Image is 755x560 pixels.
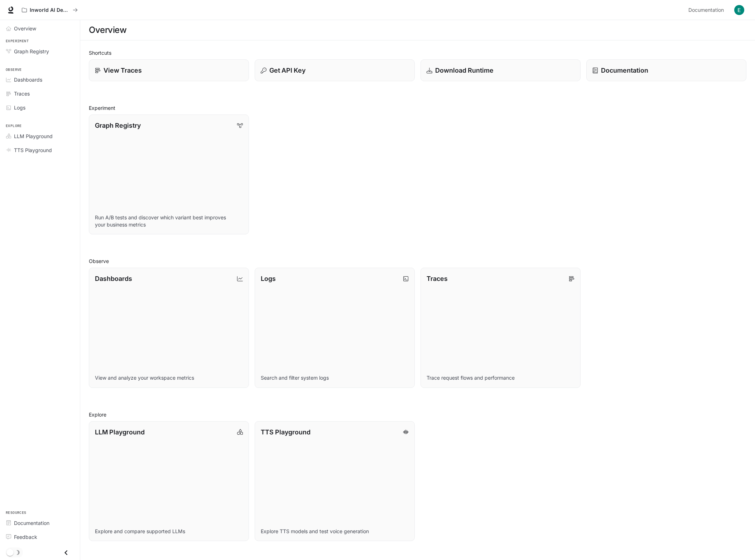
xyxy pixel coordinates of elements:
[14,48,49,55] span: Graph Registry
[89,411,746,418] h2: Explore
[601,65,648,75] p: Documentation
[261,528,409,535] p: Explore TTS models and test voice generation
[3,517,77,529] a: Documentation
[255,421,415,541] a: TTS PlaygroundExplore TTS models and test voice generation
[3,144,77,156] a: TTS Playground
[95,374,243,381] p: View and analyze your workspace metrics
[255,268,415,388] a: LogsSearch and filter system logs
[14,132,53,140] span: LLM Playground
[586,59,746,81] a: Documentation
[734,5,744,15] img: User avatar
[89,104,746,112] h2: Experiment
[261,374,409,381] p: Search and filter system logs
[14,76,42,83] span: Dashboards
[255,59,415,81] button: Get API Key
[269,65,306,75] p: Get API Key
[89,268,249,388] a: DashboardsView and analyze your workspace metrics
[3,45,77,58] a: Graph Registry
[688,6,724,15] span: Documentation
[3,73,77,86] a: Dashboards
[89,23,126,37] h1: Overview
[3,101,77,114] a: Logs
[261,427,311,437] p: TTS Playground
[89,59,249,81] a: View Traces
[6,548,14,556] span: Dark mode toggle
[89,49,746,57] h2: Shortcuts
[95,121,141,130] p: Graph Registry
[14,90,30,97] span: Traces
[732,3,746,17] button: User avatar
[95,528,243,535] p: Explore and compare supported LLMs
[19,3,81,17] button: All workspaces
[89,115,249,234] a: Graph RegistryRun A/B tests and discover which variant best improves your business metrics
[3,87,77,100] a: Traces
[14,146,52,154] span: TTS Playground
[3,130,77,142] a: LLM Playground
[261,274,276,283] p: Logs
[58,545,74,560] button: Close drawer
[3,22,77,35] a: Overview
[14,519,49,527] span: Documentation
[420,268,581,388] a: TracesTrace request flows and performance
[14,104,25,111] span: Logs
[95,214,243,228] p: Run A/B tests and discover which variant best improves your business metrics
[89,421,249,541] a: LLM PlaygroundExplore and compare supported LLMs
[427,374,574,381] p: Trace request flows and performance
[30,7,70,13] p: Inworld AI Demos
[104,65,142,75] p: View Traces
[14,533,37,541] span: Feedback
[427,274,448,283] p: Traces
[420,59,581,81] a: Download Runtime
[95,274,132,283] p: Dashboards
[3,531,77,543] a: Feedback
[435,65,494,75] p: Download Runtime
[686,3,729,17] a: Documentation
[14,25,36,32] span: Overview
[89,257,746,265] h2: Observe
[95,427,145,437] p: LLM Playground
